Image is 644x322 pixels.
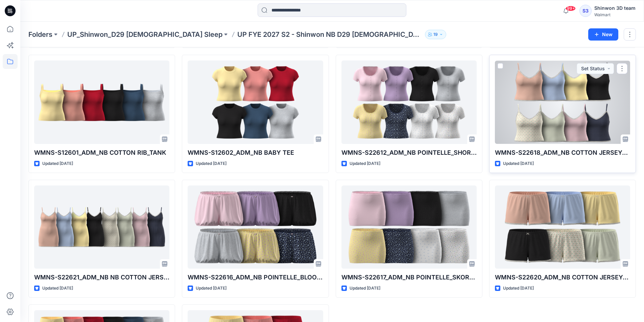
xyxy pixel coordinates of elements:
[341,185,477,269] a: WMNS-S22617_ADM_NB POINTELLE_SKORTS
[28,30,52,39] a: Folders
[495,60,630,144] a: WMNS-S22618_ADM_NB COTTON JERSEY&LACE_CAMI
[503,285,534,292] p: Updated [DATE]
[188,185,323,269] a: WMNS-S22616_ADM_NB POINTELLE_BLOOMERS
[188,60,323,144] a: WMNS-S12602_ADM_NB BABY TEE
[495,148,630,157] p: WMNS-S22618_ADM_NB COTTON JERSEY&LACE_CAMI
[42,160,73,167] p: Updated [DATE]
[594,12,636,17] div: Walmart
[196,160,226,167] p: Updated [DATE]
[579,5,592,17] div: S3
[425,30,446,39] button: 19
[188,148,323,157] p: WMNS-S12602_ADM_NB BABY TEE
[350,285,380,292] p: Updated [DATE]
[594,4,636,12] div: Shinwon 3D team
[67,30,222,39] a: UP_Shinwon_D29 [DEMOGRAPHIC_DATA] Sleep
[196,285,226,292] p: Updated [DATE]
[42,285,73,292] p: Updated [DATE]
[433,31,438,38] p: 19
[34,148,169,157] p: WMNS-S12601_ADM_NB COTTON RIB_TANK
[34,273,169,282] p: WMNS-S22621_ADM_NB NB COTTON JERSEY&LACE_SLIP
[341,273,477,282] p: WMNS-S22617_ADM_NB POINTELLE_SKORTS
[350,160,380,167] p: Updated [DATE]
[495,185,630,269] a: WMNS-S22620_ADM_NB COTTON JERSEY&LACE_SHORT
[237,30,422,39] p: UP FYE 2027 S2 - Shinwon NB D29 [DEMOGRAPHIC_DATA] Sleepwear
[566,6,576,11] span: 99+
[341,148,477,157] p: WMNS-S22612_ADM_NB POINTELLE_SHORT SLEEVE CARDIGAN
[503,160,534,167] p: Updated [DATE]
[588,28,618,41] button: New
[34,60,169,144] a: WMNS-S12601_ADM_NB COTTON RIB_TANK
[34,185,169,269] a: WMNS-S22621_ADM_NB NB COTTON JERSEY&LACE_SLIP
[188,273,323,282] p: WMNS-S22616_ADM_NB POINTELLE_BLOOMERS
[341,60,477,144] a: WMNS-S22612_ADM_NB POINTELLE_SHORT SLEEVE CARDIGAN
[495,273,630,282] p: WMNS-S22620_ADM_NB COTTON JERSEY&LACE_SHORT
